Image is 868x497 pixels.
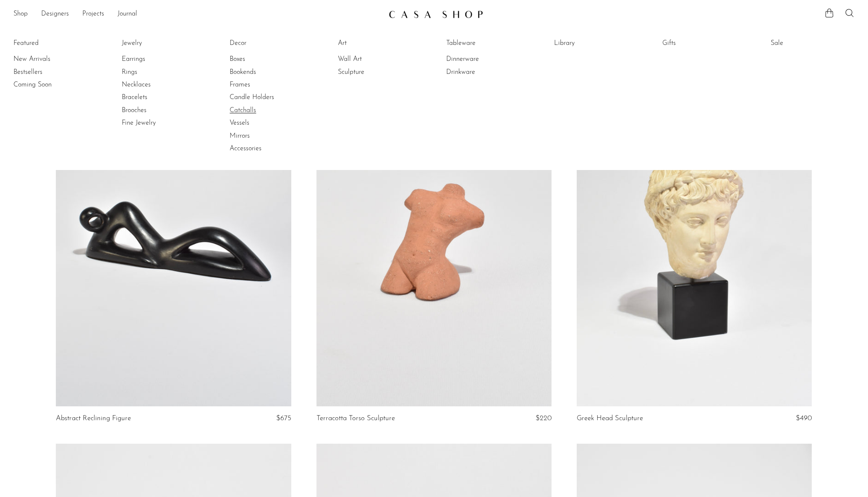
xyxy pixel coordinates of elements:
a: Sale [771,39,834,48]
a: Wall Art [338,55,401,64]
a: Art [338,39,401,48]
a: Gifts [662,39,725,48]
ul: NEW HEADER MENU [13,7,382,21]
a: Bestsellers [13,68,76,77]
ul: Sale [771,37,834,53]
a: Library [554,39,617,48]
a: Mirrors [230,131,293,141]
a: Coming Soon [13,80,76,89]
a: Frames [230,80,293,89]
a: Accessories [230,144,293,153]
ul: Art [338,37,401,78]
a: Bookends [230,68,293,77]
a: Rings [122,68,185,77]
span: $675 [276,415,291,422]
a: Brooches [122,106,185,115]
a: Catchalls [230,106,293,115]
a: Boxes [230,55,293,64]
a: Shop [13,9,28,20]
ul: Tableware [446,37,509,78]
a: Candle Holders [230,93,293,102]
a: Fine Jewelry [122,118,185,128]
nav: Desktop navigation [13,7,382,21]
a: Necklaces [122,80,185,89]
a: Tableware [446,39,509,48]
a: Journal [118,9,137,20]
a: Sculpture [338,68,401,77]
ul: Decor [230,37,293,155]
a: Drinkware [446,68,509,77]
a: Designers [41,9,69,20]
a: Decor [230,39,293,48]
a: Terracotta Torso Sculpture [316,415,395,422]
a: Jewelry [122,39,185,48]
a: Dinnerware [446,55,509,64]
a: Abstract Reclining Figure [56,415,131,422]
a: Greek Head Sculpture [577,415,643,422]
a: Bracelets [122,93,185,102]
ul: Gifts [662,37,725,53]
a: Projects [82,9,104,20]
a: New Arrivals [13,55,76,64]
span: $220 [536,415,552,422]
a: Vessels [230,118,293,128]
ul: Featured [13,53,76,91]
ul: Library [554,37,617,53]
span: $490 [796,415,812,422]
ul: Jewelry [122,37,185,130]
a: Earrings [122,55,185,64]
